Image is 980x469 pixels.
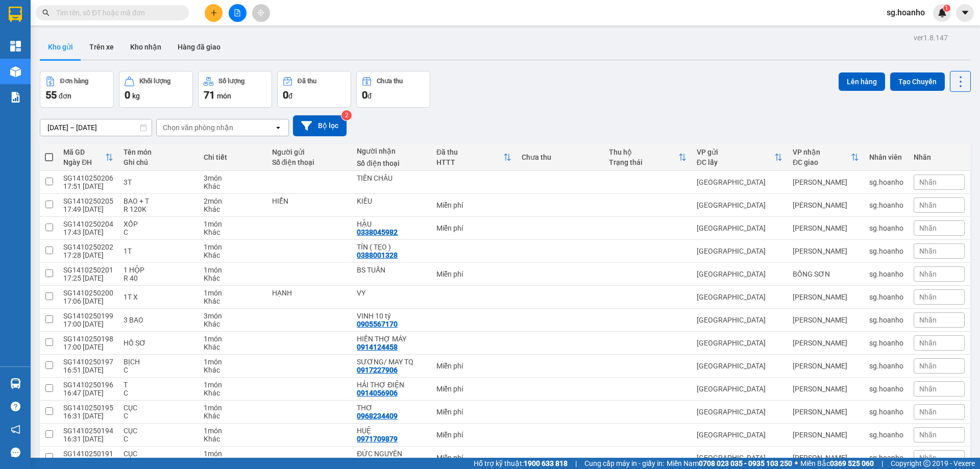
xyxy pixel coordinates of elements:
div: Chưa thu [522,153,599,161]
svg: open [274,124,282,132]
div: 17:43 [DATE] [63,228,113,236]
div: Đã thu [436,148,503,156]
div: Miễn phí [436,385,511,393]
span: Miền Bắc [800,458,874,469]
div: [GEOGRAPHIC_DATA] [697,224,782,232]
button: caret-down [956,4,974,22]
div: ver 1.8.147 [914,32,948,43]
button: Tạo Chuyến [890,72,945,91]
span: Nhãn [919,270,937,278]
div: Miễn phí [436,270,511,278]
div: Số lượng [218,78,244,85]
div: 0388001328 [357,251,398,259]
span: notification [11,425,20,434]
div: Người gửi [272,148,347,156]
div: 0917227906 [357,366,398,374]
span: message [11,448,20,457]
img: warehouse-icon [10,66,21,77]
div: Số điện thoại [272,158,347,166]
div: Ghi chú [124,158,193,166]
button: aim [252,4,270,22]
span: caret-down [961,8,970,17]
span: copyright [923,460,930,467]
div: TIẾN CHÂU [357,174,426,182]
img: solution-icon [10,92,21,103]
div: sg.hoanho [869,247,903,255]
div: Khác [204,205,261,213]
div: CỤC [124,450,193,458]
div: SG1410250198 [63,335,113,343]
div: SG1410250200 [63,289,113,297]
span: | [575,458,577,469]
div: Số điện thoại [357,159,426,167]
img: dashboard-icon [10,41,21,52]
sup: 1 [943,5,950,12]
span: Nhãn [919,178,937,186]
div: Khác [204,458,261,466]
span: Nhãn [919,408,937,416]
div: Khối lượng [139,78,170,85]
span: Nhãn [919,201,937,209]
div: Nhân viên [869,153,903,161]
div: XỐP [124,220,193,228]
div: VINH 10 tý [357,312,426,320]
div: [GEOGRAPHIC_DATA] [697,316,782,324]
button: Trên xe [81,35,122,59]
div: [PERSON_NAME] [793,293,859,301]
button: Đã thu0đ [277,71,351,108]
div: VP nhận [793,148,851,156]
div: SG1410250196 [63,381,113,389]
div: 16:31 [DATE] [63,435,113,443]
div: Mã GD [63,148,105,156]
div: Khác [204,251,261,259]
div: ĐC giao [793,158,851,166]
div: SG1410250191 [63,450,113,458]
img: warehouse-icon [10,378,21,389]
div: TÍN ( TẸO ) [357,243,426,251]
span: Nhãn [919,247,937,255]
div: 0338045982 [357,228,398,236]
div: Khác [204,297,261,305]
div: 17:25 [DATE] [63,274,113,282]
span: Nhãn [919,339,937,347]
input: Select a date range. [40,119,152,136]
div: 0905567170 [357,320,398,328]
span: 1 [945,5,948,12]
button: Hàng đã giao [169,35,229,59]
div: 17:28 [DATE] [63,251,113,259]
span: Nhãn [919,316,937,324]
div: ĐỨC NGUYÊN [357,450,426,458]
div: [GEOGRAPHIC_DATA] [697,362,782,370]
div: SG1410250197 [63,358,113,366]
div: HIỀN THỢ MÁY [357,335,426,343]
div: sg.hoanho [869,201,903,209]
span: 0 [125,89,130,101]
div: SG1410250204 [63,220,113,228]
div: Thu hộ [609,148,678,156]
div: [PERSON_NAME] [793,385,859,393]
div: 16:51 [DATE] [63,366,113,374]
button: Kho nhận [122,35,169,59]
div: Khác [204,366,261,374]
div: 1 món [204,220,261,228]
div: sg.hoanho [869,385,903,393]
span: món [217,92,231,100]
div: sg.hoanho [869,454,903,462]
span: 0 [362,89,367,101]
div: 0914308141 [357,458,398,466]
div: THƠ [357,404,426,412]
span: kg [132,92,140,100]
div: [GEOGRAPHIC_DATA] [697,293,782,301]
div: C [124,389,193,397]
div: [PERSON_NAME] [793,247,859,255]
div: [PERSON_NAME] [793,316,859,324]
div: [GEOGRAPHIC_DATA] [697,431,782,439]
div: 2 món [204,197,261,205]
div: Miễn phí [436,224,511,232]
span: Miền Nam [667,458,792,469]
button: Chưa thu0đ [356,71,430,108]
div: HUỆ [357,427,426,435]
div: 1 món [204,358,261,366]
div: Miễn phí [436,408,511,416]
div: Đã thu [298,78,316,85]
